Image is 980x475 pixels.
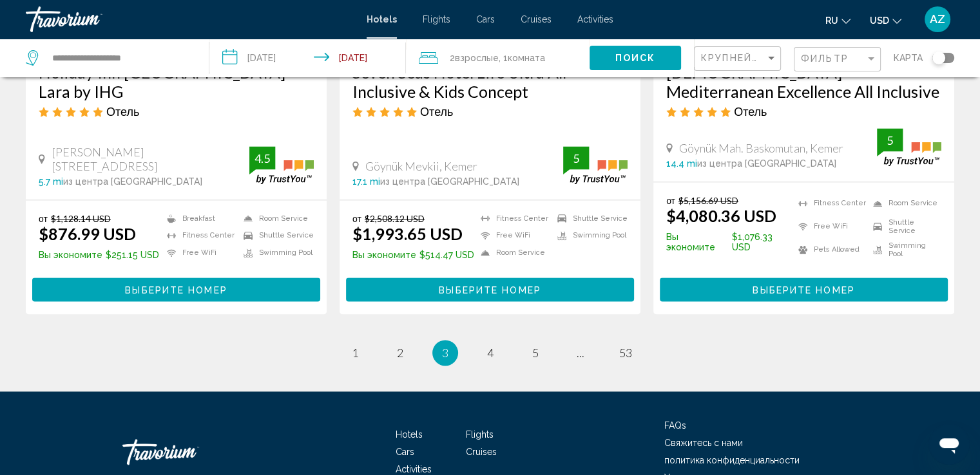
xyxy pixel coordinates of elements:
li: Room Service [237,213,314,224]
span: Cars [396,447,414,457]
span: Выберите номер [439,284,541,295]
li: Fitness Center [792,195,867,212]
a: Travorium [122,433,251,471]
span: ru [825,15,838,26]
del: $2,508.12 USD [365,213,425,224]
a: Cruises [521,14,552,24]
span: из центра [GEOGRAPHIC_DATA] [63,176,202,187]
span: 3 [442,346,448,360]
a: Hotels [396,429,423,440]
li: Free WiFi [160,247,237,258]
button: User Menu [921,6,954,33]
button: Change language [825,11,850,30]
ins: $1,993.65 USD [352,224,463,243]
li: Fitness Center [160,230,237,241]
button: Поиск [590,46,681,70]
span: из центра [GEOGRAPHIC_DATA] [380,176,519,187]
li: Free WiFi [792,218,867,235]
img: trustyou-badge.svg [877,128,941,166]
span: Flights [423,14,450,24]
span: 5.7 mi [39,176,63,187]
a: Activities [396,464,432,474]
button: Toggle map [923,52,954,64]
a: политика конфиденциальности [664,455,800,465]
a: Activities [577,14,613,24]
div: 4.5 [249,151,275,166]
li: Swimming Pool [867,241,941,258]
ins: $876.99 USD [39,224,136,243]
span: 53 [619,346,632,360]
span: ... [577,346,584,360]
button: Filter [794,46,881,73]
span: Flights [466,429,494,440]
div: 5 [563,151,589,166]
span: Выберите номер [753,284,854,295]
div: 5 star Hotel [666,104,941,118]
div: 5 star Hotel [39,104,314,118]
span: от [666,195,675,206]
span: AZ [930,13,945,26]
span: Отель [734,104,767,118]
button: Выберите номер [660,277,948,301]
span: Свяжитесь с нами [664,438,743,448]
span: , 1 [499,49,545,67]
button: Check-in date: Aug 31, 2025 Check-out date: Sep 6, 2025 [209,39,406,77]
li: Room Service [867,195,941,212]
span: от [352,213,361,224]
span: из центра [GEOGRAPHIC_DATA] [697,158,836,169]
span: от [39,213,48,224]
div: 5 star Hotel [352,104,628,118]
a: [DEMOGRAPHIC_DATA] Mediterranean Excellence All Inclusive [666,62,941,101]
span: 2 [450,49,499,67]
a: Выберите номер [32,281,320,295]
span: FAQs [664,420,686,431]
button: Выберите номер [32,277,320,301]
iframe: Кнопка запуска окна обмена сообщениями [928,424,970,465]
button: Выберите номер [346,277,634,301]
span: Фильтр [801,53,849,64]
li: Shuttle Service [867,218,941,235]
span: 4 [487,346,494,360]
a: Holiday Inn [GEOGRAPHIC_DATA] Lara by IHG [39,62,314,101]
ins: $4,080.36 USD [666,206,776,225]
del: $5,156.69 USD [678,195,738,206]
span: 1 [352,346,358,360]
a: Cars [476,14,495,24]
p: $251.15 USD [39,250,159,260]
li: Swimming Pool [551,230,628,241]
li: Fitness Center [474,213,551,224]
li: Shuttle Service [551,213,628,224]
span: USD [870,15,889,26]
button: Travelers: 2 adults, 0 children [406,39,590,77]
a: Cruises [466,447,497,457]
span: карта [894,49,923,67]
del: $1,128.14 USD [51,213,111,224]
span: Крупнейшие сбережения [701,53,855,63]
span: Взрослые [455,53,499,63]
li: Swimming Pool [237,247,314,258]
span: Выберите номер [125,284,227,295]
li: Room Service [474,247,551,258]
a: Seven Seas Hotel Life Ultra All Inclusive & Kids Concept [352,62,628,101]
a: Travorium [26,6,354,32]
span: Göynük Mevkii, Kemer [365,159,477,173]
span: Отель [420,104,453,118]
a: Выберите номер [660,281,948,295]
span: Вы экономите [39,250,102,260]
span: 5 [532,346,539,360]
img: trustyou-badge.svg [563,146,628,184]
span: Göynük Mah. Baskomutan, Kemer [679,141,843,155]
span: Комната [508,53,545,63]
li: Pets Allowed [792,241,867,258]
a: Hotels [367,14,397,24]
p: $514.47 USD [352,250,474,260]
